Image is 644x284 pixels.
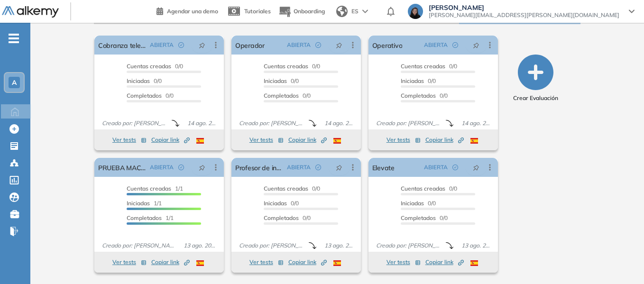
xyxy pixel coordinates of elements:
span: 13 ago. 2025 [180,241,220,250]
button: pushpin [192,160,212,175]
img: ESP [470,138,478,144]
span: ABIERTA [287,163,311,172]
span: check-circle [452,165,458,170]
img: ESP [196,138,204,144]
span: 0/0 [264,77,299,84]
span: Completados [127,214,162,221]
button: Ver tests [249,134,284,146]
span: 14 ago. 2025 [458,119,494,128]
span: [PERSON_NAME] [429,4,619,11]
a: Operativo [372,36,403,55]
img: Logo [2,6,59,18]
span: Cuentas creadas [264,185,308,192]
img: ESP [196,260,204,266]
span: Completados [401,92,436,99]
img: arrow [362,9,368,13]
span: 14 ago. 2025 [321,119,357,128]
a: Cobranza telefónica [98,36,146,55]
span: 0/0 [264,200,299,207]
button: Crear Evaluación [513,55,558,102]
span: 1/1 [127,214,174,221]
span: ABIERTA [424,163,448,172]
a: Agendar una demo [156,5,218,16]
button: Copiar link [425,257,464,268]
a: PRUEBA MACRO AGENTE AI [98,158,146,177]
span: 0/0 [127,63,183,70]
span: 13 ago. 2025 [321,241,357,250]
span: check-circle [315,42,321,48]
span: 0/0 [401,63,457,70]
a: Elevate [372,158,395,177]
span: Completados [264,92,299,99]
button: pushpin [466,37,487,53]
button: Copiar link [288,134,327,146]
span: pushpin [336,164,342,171]
button: Copiar link [151,134,190,146]
span: pushpin [336,41,342,49]
span: Creado por: [PERSON_NAME] [235,119,309,128]
span: ES [351,7,359,16]
span: Iniciadas [127,200,150,207]
span: Creado por: [PERSON_NAME] [235,241,309,250]
span: Copiar link [151,136,190,144]
span: ABIERTA [150,41,174,49]
span: 14 ago. 2025 [184,119,220,128]
span: Creado por: [PERSON_NAME] [98,119,172,128]
span: 1/1 [127,200,162,207]
span: Creado por: [PERSON_NAME] [372,119,446,128]
span: Completados [127,92,162,99]
button: Ver tests [112,134,147,146]
span: Onboarding [294,8,325,15]
span: Copiar link [425,136,464,144]
button: pushpin [466,160,487,175]
span: Completados [264,214,299,221]
span: [PERSON_NAME][EMAIL_ADDRESS][PERSON_NAME][DOMAIN_NAME] [429,11,619,19]
span: 0/0 [264,63,320,70]
span: 1/1 [127,185,183,192]
div: Widget de chat [597,238,644,284]
span: 0/0 [264,92,311,99]
span: pushpin [199,41,205,49]
img: ESP [333,138,341,144]
span: Iniciadas [264,77,287,84]
button: pushpin [329,160,350,175]
span: Agendar una demo [167,8,218,15]
button: Ver tests [386,134,421,146]
span: pushpin [473,41,479,49]
button: pushpin [329,37,350,53]
i: - [9,37,19,39]
button: pushpin [192,37,212,53]
a: Profesor de inglés [235,158,283,177]
span: Cuentas creadas [401,63,445,70]
span: 0/0 [264,214,311,221]
span: Iniciadas [401,200,424,207]
span: Cuentas creadas [264,63,308,70]
img: world [336,6,348,17]
span: Copiar link [288,258,327,266]
span: check-circle [178,42,184,48]
span: Cuentas creadas [127,63,171,70]
span: 0/0 [127,77,162,84]
span: ABIERTA [150,163,174,172]
span: 0/0 [127,92,174,99]
span: 0/0 [401,200,436,207]
span: pushpin [473,164,479,171]
span: pushpin [199,164,205,171]
button: Copiar link [288,257,327,268]
button: Onboarding [278,1,325,22]
span: A [12,79,17,86]
img: ESP [333,260,341,266]
span: 0/0 [264,185,320,192]
button: Ver tests [112,257,147,268]
span: Iniciadas [127,77,150,84]
button: Ver tests [386,257,421,268]
span: 0/0 [401,77,436,84]
span: ABIERTA [424,41,448,49]
span: check-circle [452,42,458,48]
span: 0/0 [401,214,448,221]
span: Iniciadas [401,77,424,84]
span: Creado por: [PERSON_NAME] [372,241,446,250]
span: Creado por: [PERSON_NAME] [98,241,180,250]
span: 0/0 [401,185,457,192]
button: Copiar link [151,257,190,268]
